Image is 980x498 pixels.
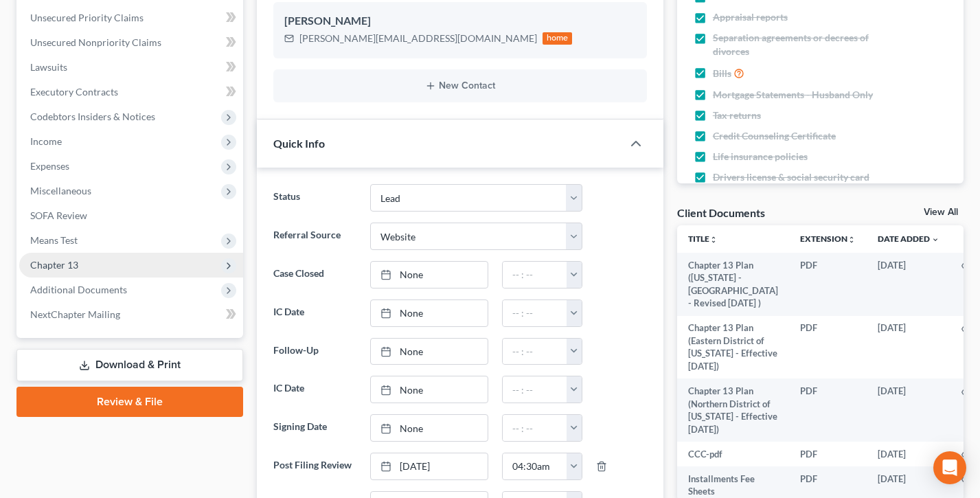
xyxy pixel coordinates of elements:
[19,203,243,228] a: SOFA Review
[266,261,363,288] label: Case Closed
[371,453,488,479] a: [DATE]
[503,339,567,365] input: -- : --
[688,234,718,244] a: Titleunfold_more
[30,61,67,73] span: Lawsuits
[30,12,144,23] span: Unsecured Priority Claims
[867,378,950,442] td: [DATE]
[543,32,573,45] div: home
[503,376,567,403] input: -- : --
[266,453,363,480] label: Post Filing Review
[19,30,243,55] a: Unsecured Nonpriority Claims
[266,299,363,327] label: IC Date
[867,442,950,466] td: [DATE]
[713,109,761,122] span: Tax returns
[30,86,118,98] span: Executory Contracts
[284,80,636,91] button: New Contact
[789,316,867,379] td: PDF
[16,387,243,417] a: Review & File
[713,88,873,102] span: Mortgage Statements - Husband Only
[677,378,789,442] td: Chapter 13 Plan (Northern District of [US_STATE] - Effective [DATE])
[266,414,363,442] label: Signing Date
[30,185,91,196] span: Miscellaneous
[19,55,243,80] a: Lawsuits
[503,300,567,326] input: -- : --
[503,453,567,479] input: -- : --
[847,236,856,244] i: unfold_more
[16,349,243,381] a: Download & Print
[19,302,243,327] a: NextChapter Mailing
[30,234,78,246] span: Means Test
[713,170,869,184] span: Drivers license & social security card
[266,223,363,250] label: Referral Source
[789,253,867,316] td: PDF
[867,316,950,379] td: [DATE]
[867,253,950,316] td: [DATE]
[713,129,836,143] span: Credit Counseling Certificate
[878,234,939,244] a: Date Added expand_more
[677,253,789,316] td: Chapter 13 Plan ([US_STATE] - [GEOGRAPHIC_DATA] - Revised [DATE] )
[789,378,867,442] td: PDF
[30,36,161,48] span: Unsecured Nonpriority Claims
[677,316,789,379] td: Chapter 13 Plan (Eastern District of [US_STATE] - Effective [DATE])
[931,236,939,244] i: expand_more
[371,376,488,403] a: None
[371,262,488,288] a: None
[30,111,155,122] span: Codebtors Insiders & Notices
[30,308,120,320] span: NextChapter Mailing
[371,415,488,441] a: None
[299,32,537,45] div: [PERSON_NAME][EMAIL_ADDRESS][DOMAIN_NAME]
[273,137,325,150] span: Quick Info
[677,442,789,466] td: CCC-pdf
[924,207,958,217] a: View All
[371,339,488,365] a: None
[677,205,765,220] div: Client Documents
[933,451,966,484] div: Open Intercom Messenger
[709,236,718,244] i: unfold_more
[713,31,880,58] span: Separation agreements or decrees of divorces
[30,135,62,147] span: Income
[503,262,567,288] input: -- : --
[713,150,808,163] span: Life insurance policies
[30,160,69,172] span: Expenses
[30,210,87,221] span: SOFA Review
[19,5,243,30] a: Unsecured Priority Claims
[713,67,731,80] span: Bills
[266,338,363,365] label: Follow-Up
[503,415,567,441] input: -- : --
[19,80,243,104] a: Executory Contracts
[30,284,127,295] span: Additional Documents
[371,300,488,326] a: None
[789,442,867,466] td: PDF
[713,10,788,24] span: Appraisal reports
[266,184,363,212] label: Status
[284,13,636,30] div: [PERSON_NAME]
[30,259,78,271] span: Chapter 13
[800,234,856,244] a: Extensionunfold_more
[266,376,363,403] label: IC Date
